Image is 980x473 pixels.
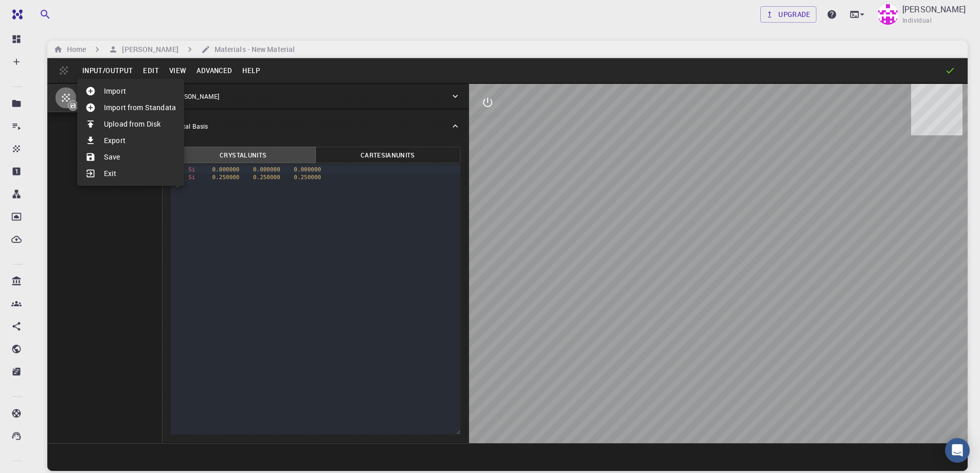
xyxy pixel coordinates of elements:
[945,438,970,463] div: Open Intercom Messenger
[77,116,184,132] li: Upload from Disk
[21,7,58,16] span: Support
[77,149,184,165] li: Save
[77,132,184,149] li: Export
[77,165,184,182] li: Exit
[77,99,184,116] li: Import from Standata
[77,83,184,99] li: Import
